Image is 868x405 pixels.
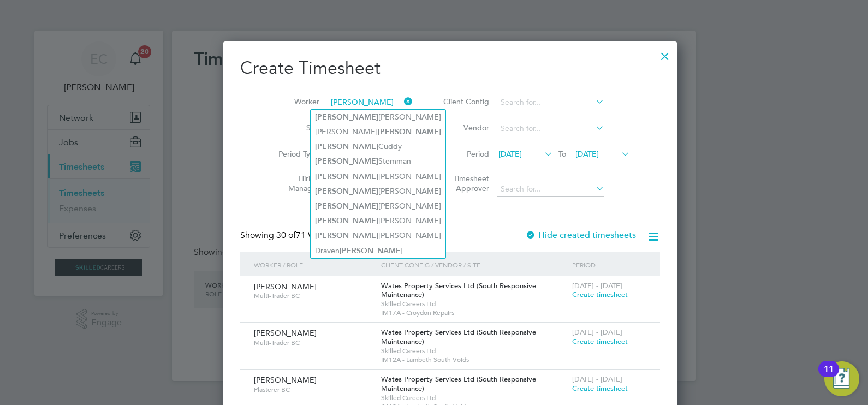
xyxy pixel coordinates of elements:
[381,347,567,355] span: Skilled Careers Ltd
[497,95,604,110] input: Search for...
[572,384,628,393] span: Create timesheet
[270,123,319,133] label: Site
[525,230,636,241] label: Hide created timesheets
[378,252,569,277] div: Client Config / Vendor / Site
[497,182,604,197] input: Search for...
[254,282,317,291] span: [PERSON_NAME]
[311,243,445,258] li: Draven
[311,169,445,184] li: [PERSON_NAME]
[254,291,373,300] span: Multi-Trader BC
[311,139,445,154] li: Cuddy
[555,147,569,161] span: To
[824,361,859,396] button: Open Resource Center, 11 new notifications
[251,252,378,277] div: Worker / Role
[440,174,489,193] label: Timesheet Approver
[276,230,340,241] span: 71 Workers
[254,385,373,394] span: Plasterer BC
[254,328,317,338] span: [PERSON_NAME]
[270,174,319,193] label: Hiring Manager
[381,308,567,317] span: IM17A - Croydon Repairs
[340,246,403,255] b: [PERSON_NAME]
[315,201,378,211] b: [PERSON_NAME]
[381,300,567,308] span: Skilled Careers Ltd
[311,154,445,169] li: Stemman
[276,230,296,241] span: 30 of
[327,95,413,110] input: Search for...
[311,110,445,124] li: [PERSON_NAME]
[572,327,622,337] span: [DATE] - [DATE]
[498,149,522,159] span: [DATE]
[381,327,536,346] span: Wates Property Services Ltd (South Responsive Maintenance)
[440,97,489,106] label: Client Config
[378,127,441,136] b: [PERSON_NAME]
[572,290,628,299] span: Create timesheet
[311,213,445,228] li: [PERSON_NAME]
[569,252,649,277] div: Period
[497,121,604,136] input: Search for...
[315,112,378,122] b: [PERSON_NAME]
[315,172,378,181] b: [PERSON_NAME]
[311,124,445,139] li: [PERSON_NAME]
[254,338,373,347] span: Multi-Trader BC
[315,231,378,240] b: [PERSON_NAME]
[381,281,536,300] span: Wates Property Services Ltd (South Responsive Maintenance)
[440,149,489,159] label: Period
[440,123,489,133] label: Vendor
[315,216,378,225] b: [PERSON_NAME]
[824,369,834,383] div: 11
[572,281,622,290] span: [DATE] - [DATE]
[315,157,378,166] b: [PERSON_NAME]
[270,149,319,159] label: Period Type
[381,355,567,364] span: IM12A - Lambeth South Voids
[240,57,660,80] h2: Create Timesheet
[315,142,378,151] b: [PERSON_NAME]
[311,228,445,243] li: [PERSON_NAME]
[270,97,319,106] label: Worker
[381,374,536,393] span: Wates Property Services Ltd (South Responsive Maintenance)
[572,374,622,384] span: [DATE] - [DATE]
[311,184,445,199] li: [PERSON_NAME]
[240,230,342,241] div: Showing
[311,199,445,213] li: [PERSON_NAME]
[572,337,628,346] span: Create timesheet
[315,187,378,196] b: [PERSON_NAME]
[381,394,567,402] span: Skilled Careers Ltd
[254,375,317,385] span: [PERSON_NAME]
[575,149,599,159] span: [DATE]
